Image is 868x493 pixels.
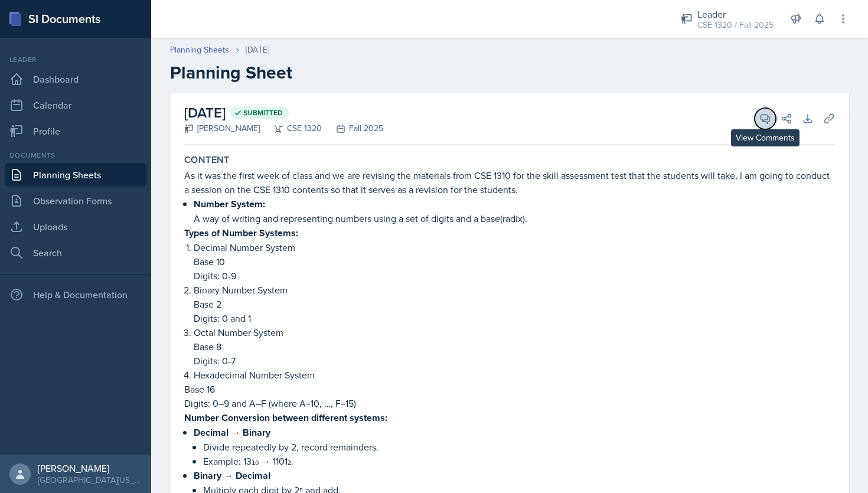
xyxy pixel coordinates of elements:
strong: Number System: [194,197,265,211]
p: Base 2 [194,297,835,311]
p: Base 16 [184,382,835,396]
a: Calendar [5,93,146,117]
strong: Binary → Decimal [194,469,270,482]
a: Uploads [5,215,146,239]
p: Digits: 0–9 and A–F (where A=10, …, F=15) [184,396,835,410]
div: Help & Documentation [5,283,146,306]
div: CSE 1320 / Fall 2025 [697,19,774,31]
p: As it was the first week of class and we are revising the materials from CSE 1310 for the skill a... [184,168,835,197]
strong: Number Conversion between different systems: [184,411,387,425]
a: Planning Sheets [170,44,229,56]
p: A way of writing and representing numbers using a set of digits and a base(radix). [194,211,835,226]
div: Documents [5,150,146,161]
p: Binary Number System [194,283,835,297]
strong: Decimal → Binary [194,426,270,439]
a: Observation Forms [5,189,146,213]
h2: Planning Sheet [170,62,849,83]
p: Hexadecimal Number System [194,368,835,382]
div: [GEOGRAPHIC_DATA][US_STATE] [38,474,142,486]
div: [DATE] [246,44,269,56]
label: Content [184,154,230,166]
a: Search [5,241,146,265]
a: Planning Sheets [5,163,146,187]
div: [PERSON_NAME] [184,122,260,135]
div: Leader [697,7,774,21]
p: Example: 13₁₀ → 1101₂. [203,454,835,468]
button: View Comments [755,108,776,129]
p: Base 8 [194,339,835,354]
p: Divide repeatedly by 2, record remainders. [203,440,835,454]
div: Leader [5,54,146,65]
div: CSE 1320 [260,122,322,135]
p: Digits: 0 and 1 [194,311,835,325]
p: Digits: 0-9 [194,269,835,283]
p: Decimal Number System [194,240,835,254]
p: Base 10 [194,254,835,269]
strong: Types of Number Systems: [184,226,298,240]
p: Digits: 0-7 [194,354,835,368]
a: Dashboard [5,67,146,91]
div: [PERSON_NAME] [38,462,142,474]
span: Submitted [243,108,283,117]
div: Fall 2025 [322,122,383,135]
h2: [DATE] [184,102,383,123]
p: Octal Number System [194,325,835,339]
a: Profile [5,119,146,143]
